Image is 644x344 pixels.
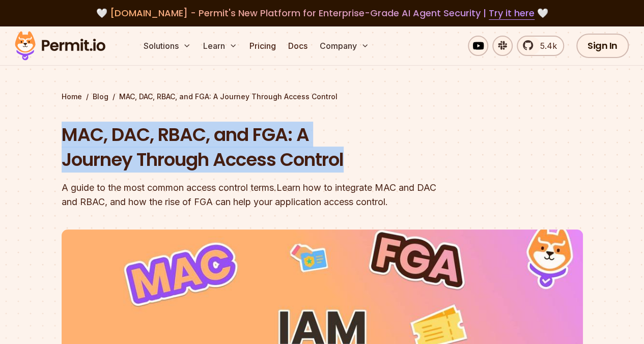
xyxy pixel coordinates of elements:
[93,92,108,101] ya-tr-span: Blog
[288,41,307,51] ya-tr-span: Docs
[110,7,486,19] ya-tr-span: [DOMAIN_NAME] - Permit's New Platform for Enterprise-Grade AI Agent Security |
[489,7,535,20] a: Try it here
[62,122,453,173] h1: MAC, DAC, RBAC, and FGA: A Journey Through Access Control
[316,36,373,56] button: Company
[489,7,535,19] ya-tr-span: Try it here
[93,92,108,102] a: Blog
[62,92,82,102] a: Home
[576,34,629,58] a: Sign In
[537,7,548,19] ya-tr-span: 🤍
[203,40,225,52] ya-tr-span: Learn
[113,92,115,102] ya-tr-span: /
[62,92,82,101] ya-tr-span: Home
[96,7,107,19] ya-tr-span: 🤍
[517,36,564,56] a: 5.4k
[139,36,195,56] button: Solutions
[587,39,618,53] ya-tr-span: Sign In
[199,36,241,56] button: Learn
[86,92,89,102] ya-tr-span: /
[62,182,436,207] ya-tr-span: Learn how to integrate MAC and DAC and RBAC, and how the rise of FGA can help your application ac...
[284,36,312,56] a: Docs
[249,41,276,51] ya-tr-span: Pricing
[320,40,357,52] ya-tr-span: Company
[540,41,557,51] ya-tr-span: 5.4k
[245,36,280,56] a: Pricing
[10,28,110,63] img: Permit logo
[62,182,276,193] ya-tr-span: A guide to the most common access control terms.
[144,40,179,52] ya-tr-span: Solutions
